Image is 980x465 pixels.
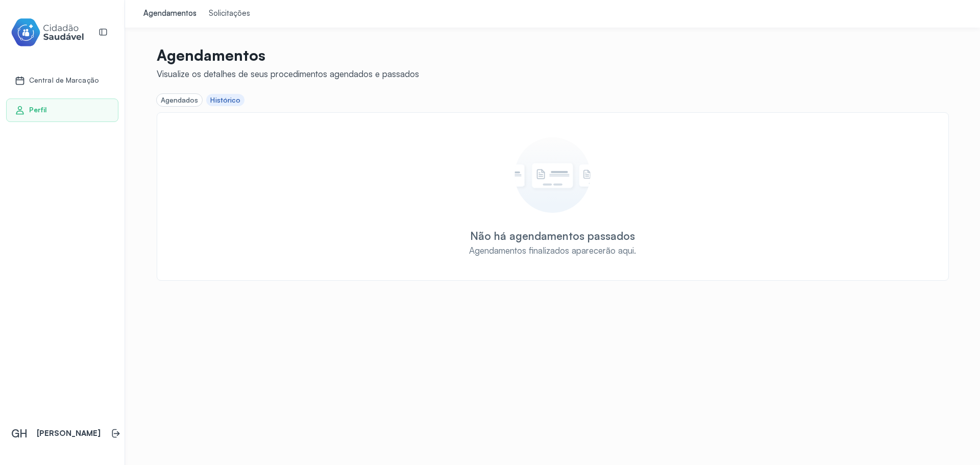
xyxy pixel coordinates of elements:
[11,427,28,440] span: GH
[161,96,199,105] div: Agendados
[15,105,110,115] a: Perfil
[11,16,84,48] img: cidadao-saudavel-filled-logo.svg
[157,46,419,64] p: Agendamentos
[470,229,635,242] div: Não há agendamentos passados
[29,76,99,85] span: Central de Marcação
[210,96,240,105] div: Histórico
[514,137,591,213] img: Um círculo com um card representando um estado vazio.
[209,9,250,19] div: Solicitações
[37,429,101,438] p: [PERSON_NAME]
[15,76,110,86] a: Central de Marcação
[157,68,419,79] div: Visualize os detalhes de seus procedimentos agendados e passados
[29,106,47,114] span: Perfil
[143,9,197,19] div: Agendamentos
[469,245,636,256] div: Agendamentos finalizados aparecerão aqui.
